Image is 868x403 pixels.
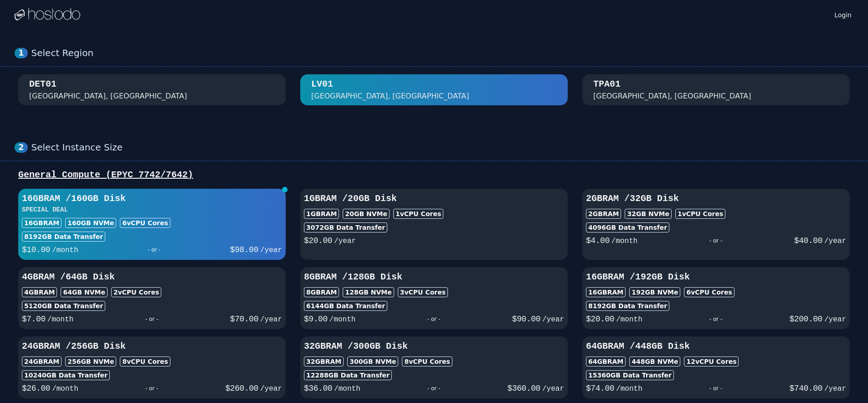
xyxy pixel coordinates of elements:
div: 5120 GB Data Transfer [22,301,105,311]
span: $ 260.00 [226,384,258,393]
div: - or - [355,313,512,325]
div: - or - [360,382,508,395]
img: Logo [15,8,80,21]
span: /month [52,246,78,254]
div: 3 vCPU Cores [398,287,448,297]
span: $ 9.00 [304,315,328,324]
div: 8192 GB Data Transfer [22,232,105,242]
button: 16GBRAM /160GB DiskSPECIAL DEAL16GBRAM160GB NVMe6vCPU Cores8192GB Data Transfer$10.00/month- or -... [18,189,286,260]
div: 6144 GB Data Transfer [304,301,387,311]
div: 1 [15,48,28,58]
button: 32GBRAM /300GB Disk32GBRAM300GB NVMe8vCPU Cores12288GB Data Transfer$36.00/month- or -$360.00/year [300,336,568,398]
div: 64 GB NVMe [61,287,108,297]
button: 64GBRAM /448GB Disk64GBRAM448GB NVMe12vCPU Cores15360GB Data Transfer$74.00/month- or -$740.00/year [582,336,850,398]
span: $ 74.00 [586,384,614,393]
span: $ 200.00 [790,315,822,324]
div: DET01 [29,78,56,91]
span: /year [334,237,356,245]
a: Login [832,9,853,20]
span: /month [329,315,356,324]
span: $ 90.00 [512,315,540,324]
button: 24GBRAM /256GB Disk24GBRAM256GB NVMe8vCPU Cores10240GB Data Transfer$26.00/month- or -$260.00/year [18,336,286,398]
h3: 1GB RAM / 20 GB Disk [304,192,564,205]
span: /year [542,315,564,324]
h3: 8GB RAM / 128 GB Disk [304,271,564,284]
h3: SPECIAL DEAL [22,205,282,214]
div: 8 vCPU Cores [120,356,170,367]
div: LV01 [311,78,333,91]
button: 1GBRAM /20GB Disk1GBRAM20GB NVMe1vCPU Cores3072GB Data Transfer$20.00/year [300,189,568,260]
button: LV01 [GEOGRAPHIC_DATA], [GEOGRAPHIC_DATA] [300,74,568,105]
button: DET01 [GEOGRAPHIC_DATA], [GEOGRAPHIC_DATA] [18,74,286,105]
div: 2 vCPU Cores [111,287,161,297]
h3: 16GB RAM / 192 GB Disk [586,271,846,284]
div: 20 GB NVMe [343,209,390,219]
div: 256 GB NVMe [65,356,116,367]
div: - or - [642,313,790,325]
span: /year [260,246,282,254]
div: 160 GB NVMe [65,218,116,228]
div: - or - [78,243,230,256]
div: 12288 GB Data Transfer [304,370,392,380]
div: - or - [637,234,794,247]
button: 8GBRAM /128GB Disk8GBRAM128GB NVMe3vCPU Cores6144GB Data Transfer$9.00/month- or -$90.00/year [300,267,568,329]
button: TPA01 [GEOGRAPHIC_DATA], [GEOGRAPHIC_DATA] [582,74,850,105]
span: /month [616,385,642,393]
div: 128 GB NVMe [343,287,394,297]
div: 16GB RAM [586,287,626,297]
span: /year [824,315,846,324]
div: 4096 GB Data Transfer [586,222,669,232]
button: 2GBRAM /32GB Disk2GBRAM32GB NVMe1vCPU Cores4096GB Data Transfer$4.00/month- or -$40.00/year [582,189,850,260]
h3: 32GB RAM / 300 GB Disk [304,340,564,353]
span: /month [616,315,642,324]
div: - or - [73,313,230,325]
button: 16GBRAM /192GB Disk16GBRAM192GB NVMe6vCPU Cores8192GB Data Transfer$20.00/month- or -$200.00/year [582,267,850,329]
h3: 64GB RAM / 448 GB Disk [586,340,846,353]
span: /year [260,385,282,393]
span: /year [824,385,846,393]
div: 1GB RAM [304,209,339,219]
h3: 2GB RAM / 32 GB Disk [586,192,846,205]
div: 32 GB NVMe [625,209,672,219]
div: [GEOGRAPHIC_DATA], [GEOGRAPHIC_DATA] [593,91,751,102]
h3: 24GB RAM / 256 GB Disk [22,340,282,353]
span: /month [47,315,74,324]
div: [GEOGRAPHIC_DATA], [GEOGRAPHIC_DATA] [311,91,469,102]
span: $ 4.00 [586,236,610,245]
div: 12 vCPU Cores [684,356,739,367]
div: 15360 GB Data Transfer [586,370,674,380]
div: 6 vCPU Cores [684,287,734,297]
div: 8192 GB Data Transfer [586,301,669,311]
span: /month [611,237,638,245]
div: [GEOGRAPHIC_DATA], [GEOGRAPHIC_DATA] [29,91,187,102]
div: 3072 GB Data Transfer [304,222,387,232]
div: 16GB RAM [22,218,62,228]
div: 300 GB NVMe [347,356,398,367]
h3: 4GB RAM / 64 GB Disk [22,271,282,284]
div: 1 vCPU Cores [393,209,443,219]
div: General Compute (EPYC 7742/7642) [15,169,853,181]
span: $ 26.00 [22,384,50,393]
div: 64GB RAM [586,356,626,367]
span: $ 20.00 [586,315,614,324]
div: 2 [15,142,28,153]
div: Select Region [31,47,853,59]
div: Select Instance Size [31,142,853,153]
div: 8GB RAM [304,287,339,297]
div: 4GB RAM [22,287,57,297]
div: - or - [642,382,790,395]
div: 192 GB NVMe [629,287,680,297]
div: 2GB RAM [586,209,621,219]
h3: 16GB RAM / 160 GB Disk [22,192,282,205]
span: /month [334,385,360,393]
span: $ 70.00 [230,315,258,324]
span: $ 36.00 [304,384,332,393]
span: $ 360.00 [508,384,540,393]
span: $ 98.00 [230,245,258,254]
span: /month [52,385,78,393]
span: /year [542,385,564,393]
span: $ 740.00 [790,384,822,393]
span: $ 40.00 [794,236,822,245]
div: 32GB RAM [304,356,344,367]
span: $ 20.00 [304,236,332,245]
